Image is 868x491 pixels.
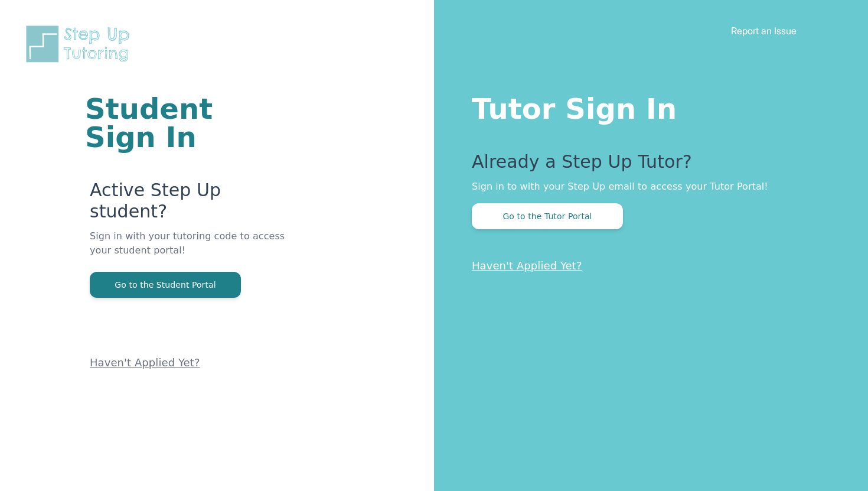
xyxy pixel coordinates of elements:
[472,151,821,180] p: Already a Step Up Tutor?
[472,210,623,222] a: Go to the Tutor Portal
[472,90,821,123] h1: Tutor Sign In
[90,356,200,369] a: Haven't Applied Yet?
[90,180,292,229] p: Active Step Up student?
[472,259,582,272] a: Haven't Applied Yet?
[24,24,137,64] img: Step Up Tutoring horizontal logo
[472,180,821,194] p: Sign in to with your Step Up email to access your Tutor Portal!
[472,203,623,229] button: Go to the Tutor Portal
[90,272,241,298] button: Go to the Student Portal
[90,279,241,290] a: Go to the Student Portal
[90,229,292,272] p: Sign in with your tutoring code to access your student portal!
[731,25,797,37] a: Report an Issue
[85,95,292,151] h1: Student Sign In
